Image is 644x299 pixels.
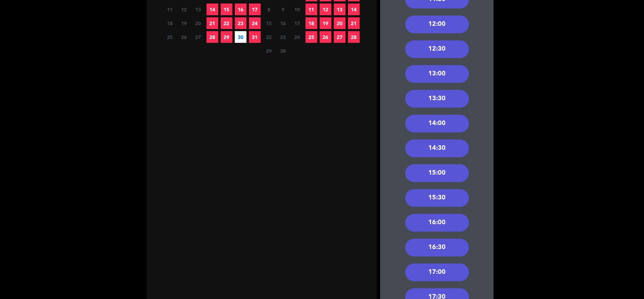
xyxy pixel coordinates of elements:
div: 16:30 [405,239,469,256]
span: 21 [207,17,218,29]
span: 20 [192,17,204,29]
span: 8 [263,4,275,15]
div: 17:00 [405,264,469,281]
span: 22 [263,31,275,43]
span: 23 [277,31,289,43]
span: 31 [249,31,261,43]
div: 16:00 [405,214,469,232]
span: 25 [164,31,176,43]
span: 16 [277,17,289,29]
span: 14 [348,4,360,15]
span: 15 [263,17,275,29]
div: 13:00 [405,65,469,83]
span: 13 [192,4,204,15]
div: 15:00 [405,164,469,182]
span: 20 [334,17,346,29]
span: 26 [178,31,190,43]
span: 29 [221,31,232,43]
span: 12 [178,4,190,15]
span: 10 [291,4,303,15]
span: 22 [221,17,232,29]
span: 11 [306,4,317,15]
span: 25 [306,31,317,43]
span: 11 [164,4,176,15]
div: 13:30 [405,90,469,108]
span: 19 [320,17,331,29]
span: 14 [207,4,218,15]
span: 12 [320,4,331,15]
span: 13 [334,4,346,15]
div: 12:00 [405,16,469,33]
div: 14:30 [405,140,469,157]
span: 15 [221,4,232,15]
span: 27 [192,31,204,43]
span: 27 [334,31,346,43]
span: 23 [235,17,246,29]
div: 14:00 [405,115,469,132]
span: 17 [291,17,303,29]
span: 29 [263,45,275,57]
span: 16 [235,4,246,15]
span: 19 [178,17,190,29]
span: 18 [164,17,176,29]
span: 9 [277,4,289,15]
span: 24 [249,17,261,29]
div: 15:30 [405,189,469,207]
span: 24 [291,31,303,43]
span: 26 [320,31,331,43]
span: 30 [277,45,289,57]
span: 18 [306,17,317,29]
span: 17 [249,4,261,15]
span: 21 [348,17,360,29]
span: 28 [207,31,218,43]
span: 30 [235,31,246,43]
div: 12:30 [405,40,469,58]
span: 28 [348,31,360,43]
